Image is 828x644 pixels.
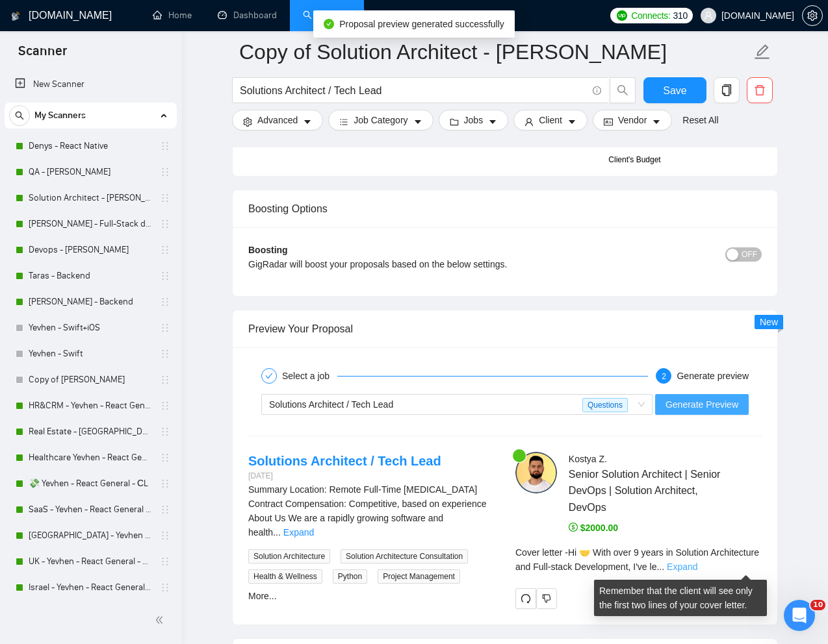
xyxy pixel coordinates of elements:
a: Solution Architect - [PERSON_NAME] [29,185,152,211]
img: upwork-logo.png [617,10,627,21]
button: dislike [536,588,557,609]
div: Generate preview [677,368,749,384]
a: setting [802,10,823,21]
span: folder [450,117,459,127]
span: setting [243,117,252,127]
button: redo [515,588,536,609]
span: dislike [542,593,551,604]
a: 💸 Yevhen - React General - СL [29,471,152,497]
span: Cover letter - Hi 🤝 With over 9 years in Solution Architecture and Full-stack Development, I've le [515,547,759,572]
span: search [610,84,635,96]
span: holder [160,582,170,593]
span: Kostya Z . [569,454,607,464]
div: GigRadar will boost your proposals based on the below settings. [248,257,634,271]
a: [PERSON_NAME] - Backend [29,289,152,315]
a: [GEOGRAPHIC_DATA] - Yevhen - React General - СL [29,523,152,549]
a: Healthcare Yevhen - React General - СL [29,445,152,471]
span: holder [160,504,170,515]
a: QA - [PERSON_NAME] [29,159,152,185]
a: Expand [283,527,314,538]
span: Client [539,113,562,127]
span: holder [160,323,170,333]
span: holder [160,193,170,203]
span: Summary Location: Remote Full-Time [MEDICAL_DATA] Contract Compensation: Competitive, based on ex... [248,484,487,538]
div: Remember that the client will see only the first two lines of your cover letter. [515,545,762,574]
input: Scanner name... [239,36,751,68]
span: Save [663,82,686,99]
a: Yevhen - Swift [29,341,152,367]
span: Jobs [464,113,484,127]
span: Solution Architecture Consultation [341,549,468,563]
a: Real Estate - [GEOGRAPHIC_DATA] - React General - СL [29,419,152,445]
a: dashboardDashboard [218,10,277,21]
span: holder [160,401,170,411]
a: homeHome [153,10,192,21]
span: OFF [742,247,757,262]
div: Summary Location: Remote Full-Time Retainer Contract Compensation: Competitive, based on experien... [248,482,495,539]
span: edit [754,43,771,60]
a: Reset All [682,113,718,127]
span: Generate Preview [666,397,738,412]
span: delete [747,84,772,96]
div: Client's Budget [608,154,660,166]
span: Project Management [378,569,460,584]
span: ... [656,562,664,572]
a: Denys - React Native [29,133,152,159]
span: holder [160,478,170,489]
a: Solutions Architect / Tech Lead [248,454,441,468]
div: Select a job [282,368,337,384]
span: 2 [662,372,666,381]
div: [DATE] [248,470,441,482]
span: holder [160,245,170,255]
a: Yevhen - Swift+iOS [29,315,152,341]
span: Proposal preview generated successfully [339,19,504,29]
button: search [610,77,636,103]
div: Boosting Options [248,190,762,227]
span: holder [160,141,170,151]
span: double-left [155,613,168,626]
b: Boosting [248,245,288,255]
button: folderJobscaret-down [439,110,509,130]
a: Copy of [PERSON_NAME] [29,367,152,393]
span: bars [339,117,348,127]
button: barsJob Categorycaret-down [328,110,433,130]
span: user [524,117,534,127]
iframe: Intercom live chat [784,600,815,631]
button: userClientcaret-down [513,110,588,130]
span: copy [714,84,739,96]
span: caret-down [413,117,422,127]
button: setting [802,5,823,26]
span: Senior Solution Architect | Senior DevOps | Solution Architect, DevOps [569,466,723,515]
span: holder [160,219,170,229]
span: holder [160,556,170,567]
input: Search Freelance Jobs... [240,82,587,99]
span: 310 [673,8,688,23]
div: Preview Your Proposal [248,310,762,347]
span: $2000.00 [569,523,618,533]
span: holder [160,375,170,385]
a: Taras - Backend [29,263,152,289]
span: caret-down [652,117,661,127]
span: holder [160,271,170,281]
span: Connects: [631,8,670,23]
span: My Scanners [34,103,86,129]
span: search [10,111,29,120]
a: searchScanner [303,10,351,21]
span: holder [160,452,170,463]
span: Solution Architecture [248,549,330,563]
span: user [704,11,713,20]
button: search [9,105,30,126]
span: redo [516,593,536,604]
a: New Scanner [15,71,166,97]
span: Job Category [354,113,408,127]
li: New Scanner [5,71,177,97]
button: delete [747,77,773,103]
button: idcardVendorcaret-down [593,110,672,130]
a: [PERSON_NAME] - Full-Stack dev [29,211,152,237]
span: setting [803,10,822,21]
span: New [760,317,778,327]
span: check [265,372,273,380]
span: Python [333,569,367,584]
img: logo [11,6,20,27]
span: dollar [569,523,578,532]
